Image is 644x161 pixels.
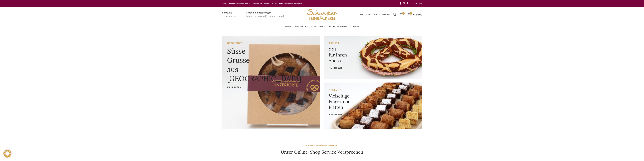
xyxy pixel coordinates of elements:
[402,1,406,6] a: Instagram social link
[329,23,347,30] a: Häufige Fragen
[285,23,291,30] a: Home
[410,12,412,15] span: 0
[406,1,410,6] a: Linkedin social link
[311,25,324,28] span: Standorte
[306,144,339,147] strong: EIN RUNDUM-SORGLOS-PAKET
[329,25,347,28] span: Häufige Fragen
[398,11,405,18] div: Meine Wunschliste
[324,36,422,79] a: Banner link
[220,23,424,30] div: Main navigation
[414,2,422,5] span: KONTAKT
[350,23,359,30] a: Stellen
[294,25,306,28] span: Produkte
[246,11,284,18] a: Infobox link
[227,86,241,89] span: Mehr lesen
[413,13,422,16] bdi: 0.00
[358,11,391,18] a: Einloggen / Registrieren
[311,23,325,30] a: Standorte
[281,149,363,155] h4: Unser Online-Shop Service Versprechen
[306,7,338,22] img: Bäckerei Schwyter
[227,86,241,89] a: Mehr lesen
[350,25,359,28] span: Stellen
[402,12,405,15] span: 0
[294,23,308,30] a: Produkte
[285,25,291,28] span: Home
[414,0,422,7] a: KONTAKT
[306,13,338,16] a: Site logo
[399,1,402,6] a: Facebook social link
[222,2,302,5] span: GRATIS LIEFERUNG FÜR BESTELLUNGEN AB CHF 150 - FILIALABHOLUNG IMMER GRATIS
[222,11,236,18] a: Infobox link
[413,13,417,16] span: CHF
[222,36,320,129] a: Banner link
[406,11,424,18] a: 0 CHF0.00
[391,11,398,18] a: Suchen
[324,83,422,129] a: Banner link
[398,11,405,18] a: 0
[360,13,390,16] span: Einloggen / Registrieren
[412,0,424,7] div: Secondary navigation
